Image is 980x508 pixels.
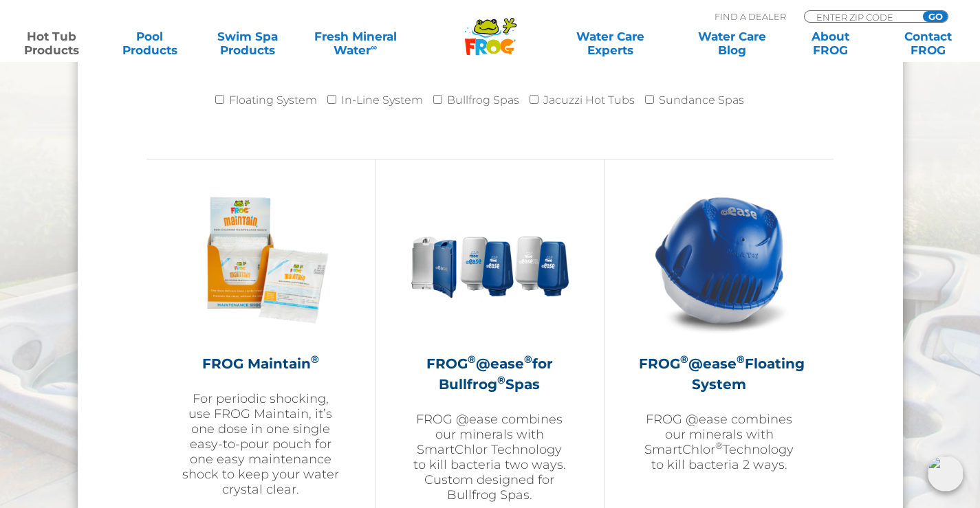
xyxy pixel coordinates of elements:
[468,353,476,366] sup: ®
[307,30,403,57] a: Fresh MineralWater∞
[639,412,799,472] p: FROG @ease combines our minerals with SmartChlor Technology to kill bacteria 2 ways.
[737,353,745,366] sup: ®
[181,391,340,497] p: For periodic shocking, use FROG Maintain, it’s one dose in one single easy-to-pour pouch for one ...
[715,10,786,23] p: Find A Dealer
[181,180,340,340] img: Frog_Maintain_Hero-2-v2-300x300.png
[410,180,569,340] img: bullfrog-product-hero-300x300.png
[341,87,423,114] label: In-Line System
[524,353,532,366] sup: ®
[311,353,319,366] sup: ®
[371,42,377,52] sup: ∞
[410,412,569,503] p: FROG @ease combines our minerals with SmartChlor Technology to kill bacteria two ways. Custom des...
[549,30,673,57] a: Water CareExperts
[815,11,908,23] input: Zip Code Form
[923,11,948,22] input: GO
[659,87,744,114] label: Sundance Spas
[928,456,963,492] img: openIcon
[680,353,688,366] sup: ®
[890,30,966,57] a: ContactFROG
[447,87,519,114] label: Bullfrog Spas
[694,30,770,57] a: Water CareBlog
[543,87,635,114] label: Jacuzzi Hot Tubs
[640,180,799,340] img: hot-tub-product-atease-system-300x300.png
[497,373,505,386] sup: ®
[229,87,317,114] label: Floating System
[410,353,569,395] h2: FROG @ease for Bullfrog Spas
[792,30,869,57] a: AboutFROG
[715,440,723,451] sup: ®
[639,353,799,395] h2: FROG @ease Floating System
[14,30,90,57] a: Hot TubProducts
[111,30,188,57] a: PoolProducts
[210,30,286,57] a: Swim SpaProducts
[181,353,340,374] h2: FROG Maintain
